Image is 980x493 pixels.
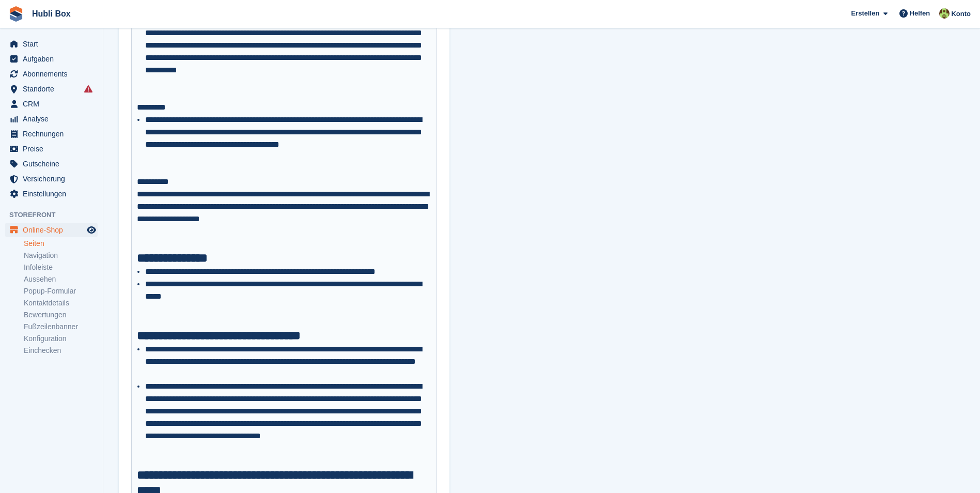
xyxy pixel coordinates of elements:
[5,52,98,66] a: menu
[910,8,930,19] span: Helfen
[5,142,98,156] a: menu
[24,334,98,344] a: Konfiguration
[24,286,98,296] a: Popup-Formular
[5,157,98,171] a: menu
[5,37,98,51] a: menu
[5,82,98,96] a: menu
[23,112,85,126] span: Analyse
[5,127,98,141] a: menu
[23,187,85,201] span: Einstellungen
[23,82,85,96] span: Standorte
[5,172,98,186] a: menu
[5,223,98,237] a: Speisekarte
[23,67,85,81] span: Abonnements
[24,251,98,260] a: Navigation
[24,322,98,332] a: Fußzeilenbanner
[23,52,85,66] span: Aufgaben
[951,9,971,19] span: Konto
[24,274,98,284] a: Aussehen
[5,97,98,111] a: menu
[23,142,85,156] span: Preise
[23,157,85,171] span: Gutscheine
[23,37,85,51] span: Start
[5,112,98,126] a: menu
[8,6,24,22] img: stora-icon-8386f47178a22dfd0bd8f6a31ec36ba5ce8667c1dd55bd0f319d3a0aa187defe.svg
[23,172,85,186] span: Versicherung
[24,346,98,356] a: Einchecken
[23,97,85,111] span: CRM
[24,239,98,249] a: Seiten
[9,210,103,220] span: Storefront
[85,224,98,236] a: Vorschau-Shop
[24,263,98,272] a: Infoleiste
[28,5,75,22] a: Hubli Box
[84,85,92,93] i: Es sind Fehler bei der Synchronisierung von Smart-Einträgen aufgetreten
[5,67,98,81] a: menu
[24,310,98,320] a: Bewertungen
[5,187,98,201] a: menu
[851,8,879,19] span: Erstellen
[23,127,85,141] span: Rechnungen
[939,8,950,19] img: Luca Space4you
[23,223,85,237] span: Online-Shop
[24,298,98,308] a: Kontaktdetails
